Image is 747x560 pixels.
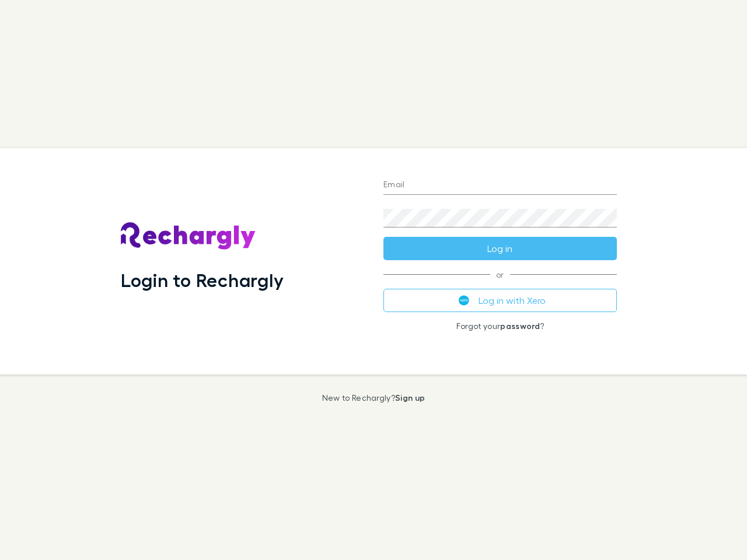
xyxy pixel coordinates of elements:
a: password [500,321,540,331]
img: Rechargly's Logo [121,222,256,250]
img: Xero's logo [459,295,469,306]
span: or [383,274,617,275]
button: Log in with Xero [383,289,617,312]
button: Log in [383,237,617,260]
p: New to Rechargly? [322,393,425,402]
a: Sign up [395,393,425,402]
p: Forgot your ? [383,321,617,331]
h1: Login to Rechargly [121,269,284,291]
